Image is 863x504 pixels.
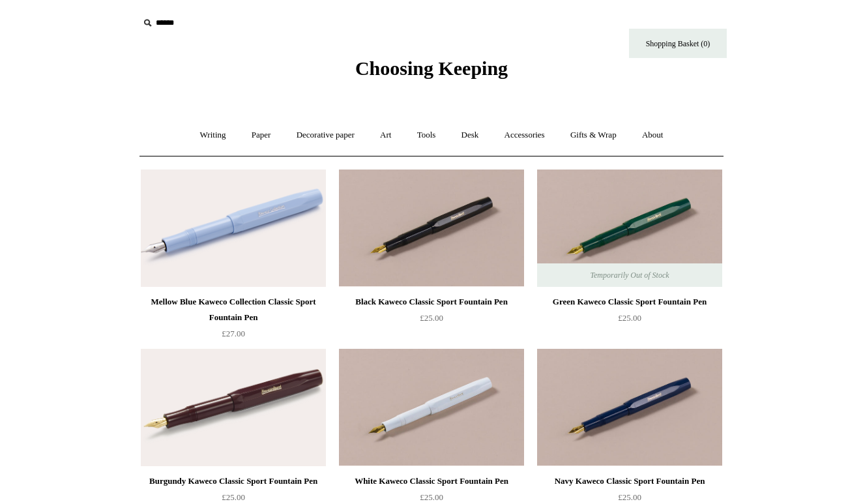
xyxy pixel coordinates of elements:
[618,492,641,502] span: £25.00
[450,118,491,153] a: Desk
[537,294,722,348] a: Green Kaweco Classic Sport Fountain Pen £25.00
[144,473,323,489] div: Burgundy Kaweco Classic Sport Fountain Pen
[141,170,326,287] a: Mellow Blue Kaweco Collection Classic Sport Fountain Pen Mellow Blue Kaweco Collection Classic Sp...
[630,118,675,153] a: About
[537,170,722,287] img: Green Kaweco Classic Sport Fountain Pen
[339,170,524,287] img: Black Kaweco Classic Sport Fountain Pen
[368,118,403,153] a: Art
[222,329,245,338] span: £27.00
[222,492,245,502] span: £25.00
[537,349,722,466] img: Navy Kaweco Classic Sport Fountain Pen
[537,170,722,287] a: Green Kaweco Classic Sport Fountain Pen Green Kaweco Classic Sport Fountain Pen Temporarily Out o...
[240,118,283,153] a: Paper
[629,29,727,58] a: Shopping Basket (0)
[420,492,443,502] span: £25.00
[540,473,719,489] div: Navy Kaweco Classic Sport Fountain Pen
[141,349,326,466] img: Burgundy Kaweco Classic Sport Fountain Pen
[141,294,326,348] a: Mellow Blue Kaweco Collection Classic Sport Fountain Pen £27.00
[339,349,524,466] img: White Kaweco Classic Sport Fountain Pen
[577,263,682,287] span: Temporarily Out of Stock
[420,313,443,323] span: £25.00
[540,294,719,310] div: Green Kaweco Classic Sport Fountain Pen
[285,118,366,153] a: Decorative paper
[342,473,521,489] div: White Kaweco Classic Sport Fountain Pen
[537,349,722,466] a: Navy Kaweco Classic Sport Fountain Pen Navy Kaweco Classic Sport Fountain Pen
[144,294,323,325] div: Mellow Blue Kaweco Collection Classic Sport Fountain Pen
[141,170,326,287] img: Mellow Blue Kaweco Collection Classic Sport Fountain Pen
[355,68,508,77] a: Choosing Keeping
[355,57,508,79] span: Choosing Keeping
[339,170,524,287] a: Black Kaweco Classic Sport Fountain Pen Black Kaweco Classic Sport Fountain Pen
[342,294,521,310] div: Black Kaweco Classic Sport Fountain Pen
[405,118,448,153] a: Tools
[559,118,628,153] a: Gifts & Wrap
[618,313,641,323] span: £25.00
[493,118,557,153] a: Accessories
[188,118,238,153] a: Writing
[339,294,524,348] a: Black Kaweco Classic Sport Fountain Pen £25.00
[141,349,326,466] a: Burgundy Kaweco Classic Sport Fountain Pen Burgundy Kaweco Classic Sport Fountain Pen
[339,349,524,466] a: White Kaweco Classic Sport Fountain Pen White Kaweco Classic Sport Fountain Pen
